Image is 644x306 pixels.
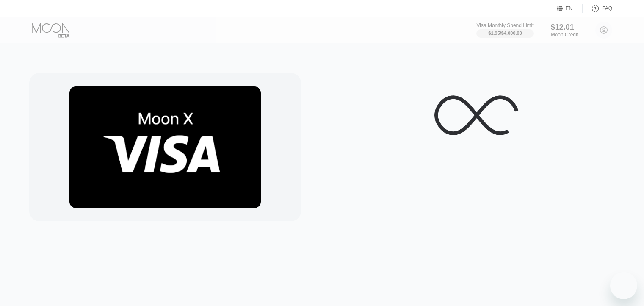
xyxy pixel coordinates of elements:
[602,6,612,11] div: FAQ
[610,272,637,299] iframe: Nút để khởi chạy cửa sổ nhắn tin
[583,4,612,13] div: FAQ
[557,4,583,13] div: EN
[566,6,573,11] div: EN
[476,22,533,38] div: Visa Monthly Spend Limit$1.95/$4,000.00
[488,31,522,36] div: $1.95 / $4,000.00
[476,22,533,28] div: Visa Monthly Spend Limit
